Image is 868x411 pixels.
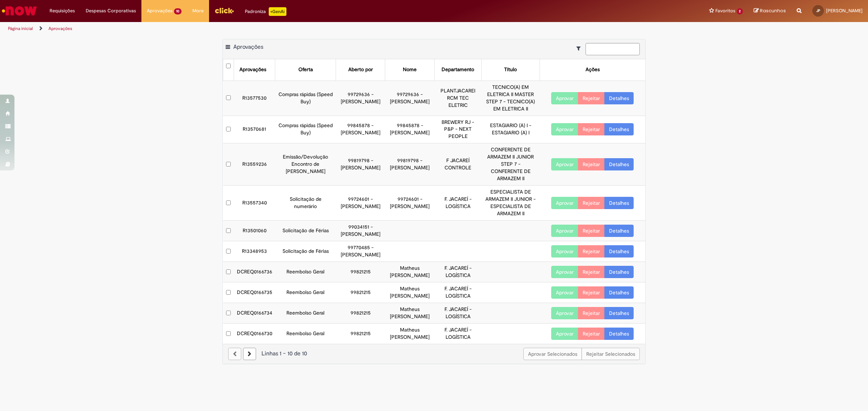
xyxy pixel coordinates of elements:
button: Aprovar [551,266,578,278]
td: Matheus [PERSON_NAME] [385,303,434,324]
th: Aprovações [234,59,275,81]
img: click_logo_yellow_360x200.png [214,5,234,16]
a: Detalhes [604,123,634,135]
a: Detalhes [604,266,634,278]
td: Matheus [PERSON_NAME] [385,324,434,344]
td: Emissão/Devolução Encontro de [PERSON_NAME] [275,143,336,186]
td: 99821215 [336,303,385,324]
span: JP [816,8,820,13]
td: F. JACAREÍ - LOGÍSTICA [434,324,481,344]
td: 99819798 - [PERSON_NAME] [385,143,434,186]
div: Linhas 1 − 10 de 10 [228,350,640,358]
td: ESTAGIARIO (A) I - ESTAGIARIO (A) I [481,116,540,143]
td: R13559236 [234,143,275,186]
td: ESPECIALISTA DE ARMAZEM II JUNIOR - ESPECIALISTA DE ARMAZEM II [481,186,540,221]
td: Matheus [PERSON_NAME] [385,282,434,303]
div: Departamento [442,66,474,73]
button: Rejeitar [578,286,605,299]
button: Aprovar [551,286,578,299]
a: Detalhes [604,328,634,340]
div: Nome [403,66,417,73]
td: 99821215 [336,262,385,282]
a: Detalhes [604,225,634,237]
button: Aprovar [551,158,578,170]
a: Rascunhos [754,8,786,14]
td: R13577530 [234,81,275,116]
button: Rejeitar [578,197,605,209]
td: Reembolso Geral [275,282,336,303]
button: Rejeitar [578,245,605,258]
td: R13501060 [234,221,275,241]
td: Compras rápidas (Speed Buy) [275,116,336,143]
span: 2 [737,8,743,14]
div: Título [504,66,517,73]
td: 99729636 - [PERSON_NAME] [336,81,385,116]
td: Reembolso Geral [275,303,336,324]
td: 99821215 [336,324,385,344]
img: ServiceNow [1,4,38,18]
a: Aprovações [48,26,72,31]
button: Aprovar [551,225,578,237]
td: R13348953 [234,241,275,262]
button: Aprovar [551,307,578,319]
button: Rejeitar [578,92,605,104]
td: PLANTJACAREI RCM TEC ELETRIC [434,81,481,116]
td: 99770485 - [PERSON_NAME] [336,241,385,262]
a: Detalhes [604,307,634,319]
td: 99821215 [336,282,385,303]
td: 99845878 - [PERSON_NAME] [336,116,385,143]
td: R13557340 [234,186,275,221]
td: Compras rápidas (Speed Buy) [275,81,336,116]
button: Rejeitar [578,266,605,278]
td: DCREQ0166736 [234,262,275,282]
i: Mostrar filtros para: Suas Solicitações [576,46,584,51]
td: CONFERENTE DE ARMAZEM II JUNIOR STEP 7 - CONFERENTE DE ARMAZEM II [481,143,540,186]
button: Aprovar [551,92,578,104]
td: 99034151 - [PERSON_NAME] [336,221,385,241]
a: Detalhes [604,286,634,299]
span: More [192,7,204,14]
td: DCREQ0166730 [234,324,275,344]
div: Oferta [298,66,313,73]
td: Matheus [PERSON_NAME] [385,262,434,282]
button: Rejeitar [578,328,605,340]
td: DCREQ0166735 [234,282,275,303]
span: Favoritos [715,7,735,14]
td: 99819798 - [PERSON_NAME] [336,143,385,186]
a: Detalhes [604,245,634,258]
td: F. JACAREÍ - LOGÍSTICA [434,282,481,303]
a: Detalhes [604,158,634,170]
td: F. JACAREÍ - LOGÍSTICA [434,186,481,221]
div: Ações [586,66,600,73]
span: Aprovações [147,7,173,14]
p: +GenAi [269,7,286,16]
a: Detalhes [604,92,634,104]
button: Rejeitar [578,307,605,319]
ul: Trilhas de página [5,22,573,35]
button: Rejeitar [578,225,605,237]
td: 99845878 - [PERSON_NAME] [385,116,434,143]
button: Aprovar [551,328,578,340]
div: Padroniza [245,7,286,16]
td: DCREQ0166734 [234,303,275,324]
td: BREWERY RJ - P&P - NEXT PEOPLE [434,116,481,143]
button: Aprovar [551,197,578,209]
button: Rejeitar [578,123,605,135]
td: R13570681 [234,116,275,143]
td: 99724601 - [PERSON_NAME] [385,186,434,221]
td: Reembolso Geral [275,324,336,344]
div: Aprovações [239,66,266,73]
td: Reembolso Geral [275,262,336,282]
td: Solicitação de Férias [275,221,336,241]
td: F JACAREÍ CONTROLE [434,143,481,186]
a: Detalhes [604,197,634,209]
td: F. JACAREÍ - LOGÍSTICA [434,303,481,324]
div: Aberto por [348,66,373,73]
td: Solicitação de Férias [275,241,336,262]
span: 10 [174,8,182,14]
span: Rascunhos [760,7,786,14]
span: [PERSON_NAME] [826,8,863,14]
button: Aprovar [551,123,578,135]
td: TECNICO(A) EM ELETRICA II MASTER STEP 7 - TECNICO(A) EM ELETRICA II [481,81,540,116]
button: Aprovar [551,245,578,258]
